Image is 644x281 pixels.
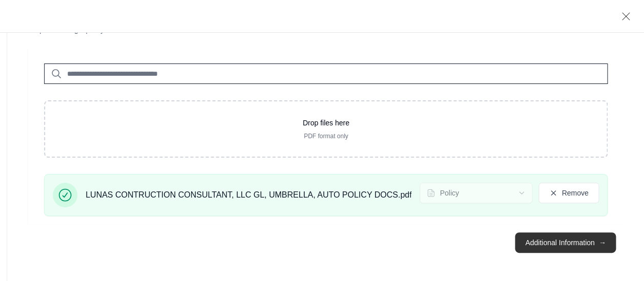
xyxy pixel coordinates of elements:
p: Drop files here [61,118,590,128]
button: Remove [538,183,599,203]
span: → [598,237,606,248]
span: LUNAS CONTRUCTION CONSULTANT, LLC GL, UMBRELLA, AUTO POLICY DOCS.pdf [86,189,411,201]
p: PDF format only [61,132,590,140]
button: Additional Information→ [515,232,616,253]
